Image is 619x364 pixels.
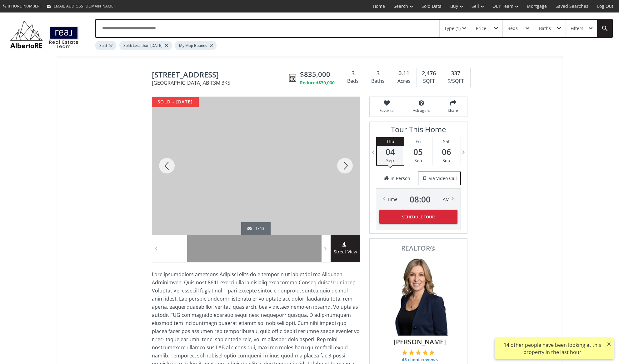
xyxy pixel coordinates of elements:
div: Baths [539,26,551,31]
div: SQFT [420,77,438,86]
div: sold - [DATE] [152,97,199,107]
div: 0.11 [394,69,413,77]
div: Acres [394,77,413,86]
div: Beds [507,26,518,31]
span: 06 [432,147,461,156]
span: Sep [386,157,394,163]
div: Sold: Less than [DATE] [119,41,172,50]
div: Price [476,26,486,31]
button: Schedule Tour [379,210,457,224]
span: Sep [414,157,422,163]
span: 2,476 [422,69,436,77]
span: [GEOGRAPHIC_DATA] , AB T3M 3K5 [152,80,286,85]
div: Thu [377,137,404,146]
div: Sold [95,41,116,50]
span: in Person [391,175,410,182]
div: Fri [404,137,432,146]
div: Type (1) [444,26,461,31]
span: Street View [331,248,360,256]
span: Share [442,108,464,113]
span: Favorite [373,108,401,113]
img: 1 of 5 stars [402,350,407,355]
span: Sep [442,157,450,163]
div: 3 [368,69,388,77]
button: × [604,338,614,350]
img: 4 of 5 stars [422,350,428,355]
img: 5 of 5 stars [429,350,435,355]
a: [EMAIL_ADDRESS][DOMAIN_NAME] [44,0,118,12]
img: 3 of 5 stars [416,350,421,355]
div: 337 [444,69,467,77]
span: $30,000 [318,80,335,86]
div: 14 other people have been looking at this property in the last hour [498,342,606,356]
span: 08 : 00 [410,195,431,204]
div: 3 [344,69,362,77]
div: My Map Bounds [175,41,217,50]
div: Reduced [300,80,335,86]
span: [PHONE_NUMBER] [8,3,41,9]
span: 20 Cranbrook Manor SE [152,71,286,80]
h3: Tour This Home [376,125,461,137]
div: Sat [432,137,461,146]
span: 04 [377,147,404,156]
div: Filters [571,26,583,31]
span: REALTOR® [377,245,460,252]
span: 45 client reviews [402,357,438,363]
div: 20 Cranbrook Manor SE Calgary, AB T3M 3K5 - Photo 1 of 43 [152,97,360,235]
span: via Video Call [429,175,457,182]
span: Ask agent [407,108,436,113]
span: $835,000 [300,69,330,79]
span: [EMAIL_ADDRESS][DOMAIN_NAME] [52,3,115,9]
div: Time AM [387,195,450,204]
span: 05 [404,147,432,156]
div: $/SQFT [444,77,467,86]
img: 2 of 5 stars [409,350,414,355]
span: [PERSON_NAME] [380,337,460,347]
div: 1/43 [247,225,264,232]
img: Photo of Julie Clark [387,255,450,336]
div: Beds [344,77,362,86]
div: Baths [368,77,388,86]
img: Logo [7,19,82,50]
